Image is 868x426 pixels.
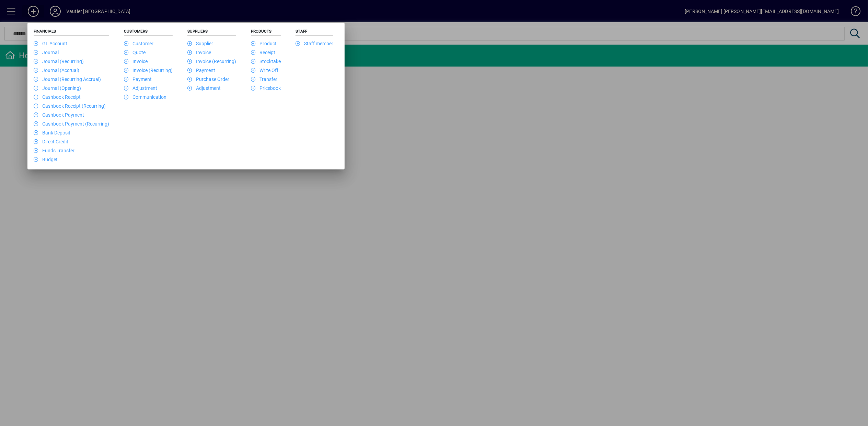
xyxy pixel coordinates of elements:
[124,68,173,73] a: Invoice (Recurring)
[34,59,84,64] a: Journal (Recurring)
[34,148,74,153] a: Funds Transfer
[187,76,229,82] a: Purchase Order
[124,50,146,55] a: Quote
[187,41,213,46] a: Supplier
[34,157,58,162] a: Budget
[251,41,277,46] a: Product
[124,94,166,100] a: Communication
[34,94,81,100] a: Cashbook Receipt
[251,50,275,55] a: Receipt
[187,50,211,55] a: Invoice
[34,41,67,46] a: GL Account
[34,139,68,144] a: Direct Credit
[34,85,81,91] a: Journal (Opening)
[34,68,79,73] a: Journal (Accrual)
[34,112,84,118] a: Cashbook Payment
[187,29,236,36] h5: Suppliers
[124,85,157,91] a: Adjustment
[296,41,333,46] a: Staff member
[34,121,109,127] a: Cashbook Payment (Recurring)
[251,85,281,91] a: Pricebook
[187,59,236,64] a: Invoice (Recurring)
[34,50,59,55] a: Journal
[34,29,109,36] h5: Financials
[34,103,106,109] a: Cashbook Receipt (Recurring)
[251,29,281,36] h5: Products
[124,29,173,36] h5: Customers
[251,76,277,82] a: Transfer
[251,68,278,73] a: Write Off
[34,130,70,135] a: Bank Deposit
[124,59,148,64] a: Invoice
[187,68,215,73] a: Payment
[124,76,152,82] a: Payment
[251,59,281,64] a: Stocktake
[296,29,333,36] h5: Staff
[187,85,221,91] a: Adjustment
[34,76,101,82] a: Journal (Recurring Accrual)
[124,41,153,46] a: Customer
